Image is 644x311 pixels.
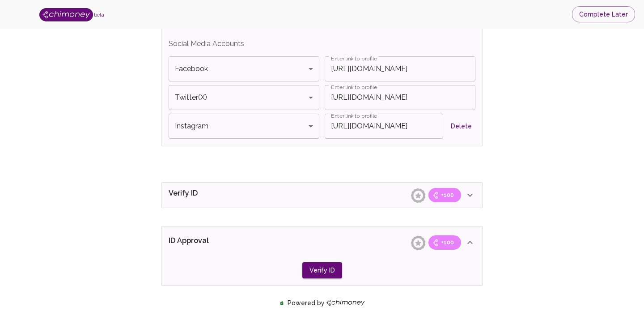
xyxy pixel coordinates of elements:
div: Instagram [169,114,319,139]
button: Delete [447,118,475,135]
img: Logo [39,8,93,21]
label: Enter link to profile [331,112,377,119]
label: Enter link to profile [331,55,377,62]
div: Facebook [169,56,319,81]
span: beta [94,12,104,17]
label: Enter link to profile [331,83,377,91]
p: ID Approval [169,235,266,250]
div: Twitter(X) [169,85,319,110]
button: Verify ID [302,262,342,279]
p: Social Media Accounts [169,38,475,49]
span: +100 [436,191,459,200]
button: Complete Later [572,6,635,23]
span: +100 [436,238,459,247]
p: Verify ID [169,188,266,202]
